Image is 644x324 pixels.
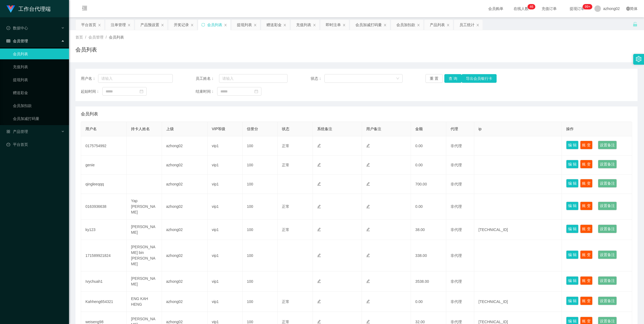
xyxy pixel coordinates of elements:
[317,182,321,186] i: 图标: edit
[6,39,28,43] span: 会员管理
[580,160,593,168] button: 账 变
[539,7,559,11] span: 充值订单
[174,20,189,30] div: 开奖记录
[243,136,278,156] td: 100
[311,76,324,81] span: 状态：
[451,127,458,131] span: 代理
[446,23,450,27] i: 图标: close
[81,292,127,312] td: Kahheng654321
[479,127,482,131] span: ip
[18,0,51,18] h1: 工作台代理端
[396,77,399,81] i: 图标: down
[282,204,289,209] span: 正常
[511,7,531,11] span: 在线人数
[207,292,243,312] td: vip1
[6,26,28,30] span: 数据中心
[451,163,462,167] span: 非代理
[6,39,10,43] i: 图标: table
[580,141,593,149] button: 账 变
[636,56,642,62] i: 图标: setting
[566,225,579,233] button: 编 辑
[247,127,258,131] span: 信誉分
[140,89,143,93] i: 图标: calendar
[411,271,446,292] td: 3538.00
[598,276,617,285] button: 设置备注
[127,240,162,271] td: [PERSON_NAME] bin [PERSON_NAME]
[127,292,162,312] td: ENG KAH HENG
[411,194,446,220] td: 0.00
[207,136,243,156] td: vip1
[411,136,446,156] td: 0.00
[207,20,222,30] div: 会员列表
[88,35,103,39] span: 会员管理
[13,113,65,124] a: 会员加减打码量
[451,320,462,324] span: 非代理
[633,22,638,27] i: 图标: unlock
[140,20,159,30] div: 产品预设置
[196,89,217,94] span: 结束时间：
[191,23,194,27] i: 图标: close
[598,202,617,210] button: 设置备注
[583,4,592,9] sup: 1019
[598,225,617,233] button: 设置备注
[6,6,51,11] a: 工作台代理端
[161,23,164,27] i: 图标: close
[282,228,289,232] span: 正常
[6,130,10,133] i: 图标: appstore-o
[317,205,321,208] i: 图标: edit
[243,292,278,312] td: 100
[98,74,173,83] input: 请输入
[566,141,579,149] button: 编 辑
[396,20,415,30] div: 会员加扣款
[81,194,127,220] td: 0163936638
[317,228,321,231] i: 图标: edit
[317,320,321,323] i: 图标: edit
[266,20,282,30] div: 赠送彩金
[317,127,332,131] span: 系统备注
[13,100,65,111] a: 会员加扣款
[201,23,205,27] i: 图标: sync
[13,87,65,98] a: 赠送彩金
[425,74,443,83] button: 重 置
[580,297,593,305] button: 账 变
[444,74,462,83] button: 查 询
[81,175,127,194] td: qingleeqqq
[411,292,446,312] td: 0.00
[127,23,131,27] i: 图标: close
[317,279,321,283] i: 图标: edit
[6,26,10,30] i: 图标: check-circle-o
[109,35,124,39] span: 会员列表
[6,139,65,150] a: 图标: dashboard平台首页
[166,127,174,131] span: 上级
[366,320,370,323] i: 图标: edit
[212,127,226,131] span: VIP等级
[580,276,593,285] button: 账 变
[411,220,446,240] td: 38.00
[598,250,617,259] button: 设置备注
[75,46,97,54] h1: 会员列表
[566,127,574,131] span: 操作
[366,205,370,208] i: 图标: edit
[598,141,617,149] button: 设置备注
[243,240,278,271] td: 100
[283,23,286,27] i: 图标: close
[162,271,207,292] td: azhong02
[580,250,593,259] button: 账 变
[207,240,243,271] td: vip1
[626,7,630,11] i: 图标: global
[282,320,289,324] span: 正常
[451,279,462,284] span: 非代理
[451,228,462,232] span: 非代理
[162,292,207,312] td: azhong02
[282,144,289,148] span: 正常
[366,144,370,147] i: 图标: edit
[127,194,162,220] td: Yap [PERSON_NAME]
[243,175,278,194] td: 100
[237,20,252,30] div: 提现列表
[415,127,423,131] span: 金额
[162,175,207,194] td: azhong02
[366,228,370,231] i: 图标: edit
[13,49,65,59] a: 会员列表
[81,136,127,156] td: 0175754992
[81,156,127,175] td: genie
